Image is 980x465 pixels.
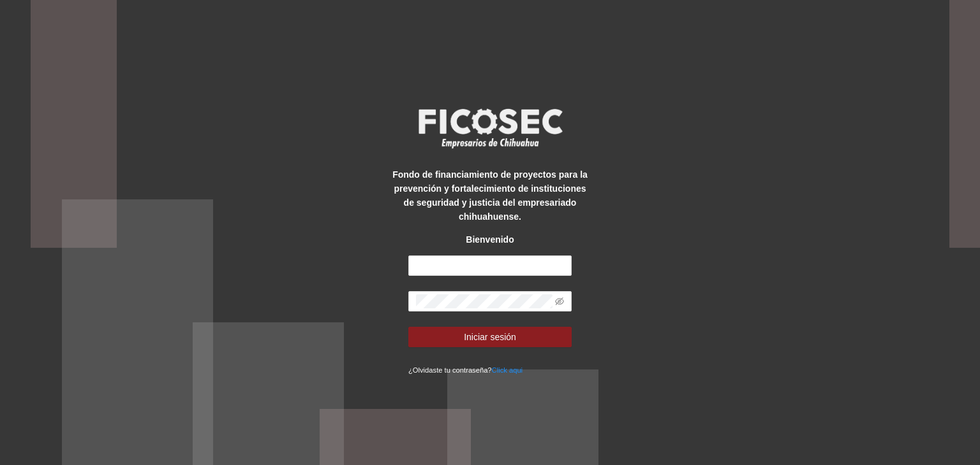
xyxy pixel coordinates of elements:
[466,234,514,245] strong: Bienvenido
[408,366,523,374] small: ¿Olvidaste tu contraseña?
[392,169,588,222] strong: Fondo de financiamiento de proyectos para la prevención y fortalecimiento de instituciones de seg...
[464,330,516,344] span: Iniciar sesión
[410,104,570,152] img: logo
[492,366,523,374] a: Click aqui
[555,297,564,306] span: eye-invisible
[408,327,572,347] button: Iniciar sesión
